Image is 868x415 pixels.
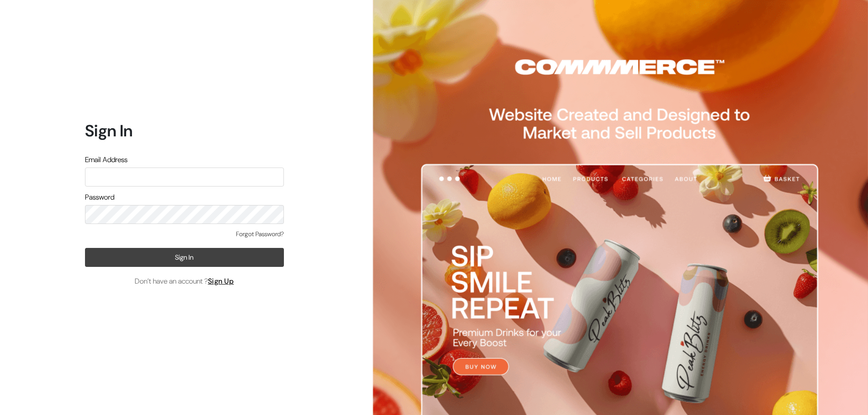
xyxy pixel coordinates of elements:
[135,276,234,287] span: Don’t have an account ?
[85,154,127,165] label: Email Address
[236,229,284,239] a: Forgot Password?
[85,121,284,140] h1: Sign In
[85,192,114,203] label: Password
[208,276,234,286] a: Sign Up
[85,248,284,267] button: Sign In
